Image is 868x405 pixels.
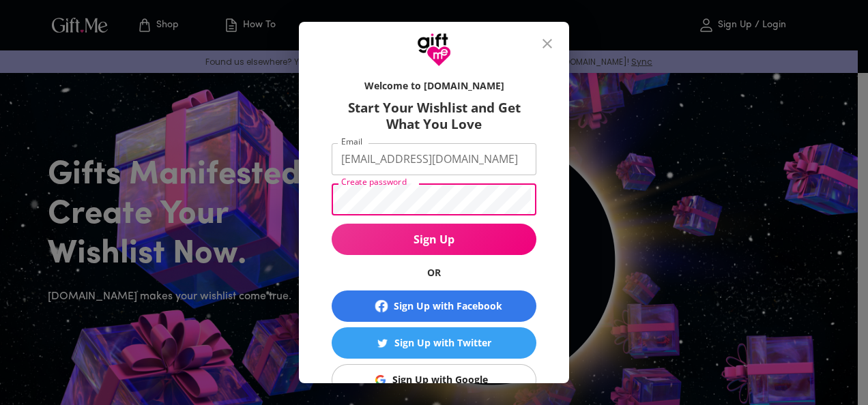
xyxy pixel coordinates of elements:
[332,232,536,247] span: Sign Up
[392,372,488,387] div: Sign Up with Google
[332,224,536,255] button: Sign Up
[377,338,388,348] img: Sign Up with Twitter
[375,375,386,385] img: Sign Up with Google
[332,100,536,132] h6: Start Your Wishlist and Get What You Love
[417,33,451,67] img: GiftMe Logo
[394,299,502,314] div: Sign Up with Facebook
[394,335,491,350] div: Sign Up with Twitter
[531,27,564,60] button: close
[332,327,536,359] button: Sign Up with TwitterSign Up with Twitter
[332,290,536,322] button: Sign Up with Facebook
[332,364,536,395] button: Sign Up with GoogleSign Up with Google
[332,79,536,93] h6: Welcome to [DOMAIN_NAME]
[332,266,536,280] h6: OR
